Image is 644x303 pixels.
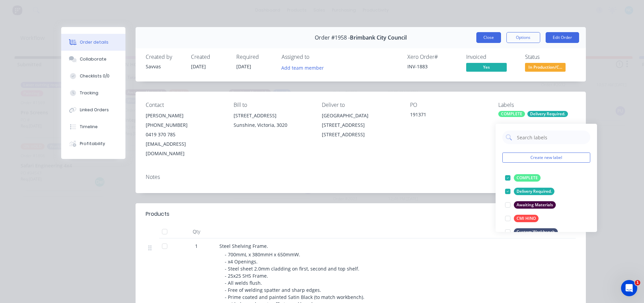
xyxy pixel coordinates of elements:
button: CMI HINO [502,214,541,223]
span: [DATE] [236,63,251,70]
div: Timeline [80,124,98,130]
button: Timeline [61,118,125,135]
iframe: Intercom live chat [621,280,637,296]
input: Search labels [516,131,587,144]
button: Add team member [278,63,327,72]
div: [GEOGRAPHIC_DATA] [STREET_ADDRESS][STREET_ADDRESS] [322,111,399,139]
div: Labels [498,102,576,108]
div: Products [146,210,169,218]
div: Notes [146,174,576,180]
button: Create new label [502,153,590,163]
div: Invoiced [466,54,517,60]
div: [GEOGRAPHIC_DATA] [STREET_ADDRESS] [322,111,399,130]
div: Qty [176,225,217,238]
div: Collaborate [80,56,106,62]
span: Yes [466,63,507,71]
div: Created [191,54,228,60]
div: Assigned to [282,54,349,60]
button: Edit Order [546,32,579,43]
div: [STREET_ADDRESS] [322,130,399,139]
div: Created by [146,54,183,60]
button: COMPLETE [502,173,543,183]
span: Order #1958 - [315,34,350,41]
div: Order details [80,39,109,45]
button: Awaiting Materials [502,200,558,210]
div: Deliver to [322,102,399,108]
div: INV-1883 [407,63,458,70]
button: In Production/C... [525,63,566,73]
button: Custom Workbench [502,227,560,237]
div: PO [410,102,487,108]
div: [STREET_ADDRESS] [234,111,311,120]
button: Collaborate [61,51,125,68]
div: Delivery Required. [514,188,554,195]
div: [PHONE_NUMBER] [146,120,223,130]
div: Required [236,54,273,60]
span: Brimbank City Council [350,34,407,41]
div: Tracking [80,90,98,96]
div: Checklists 0/0 [80,73,110,79]
div: Status [525,54,576,60]
button: Profitability [61,135,125,152]
button: Close [476,32,501,43]
div: Savvas [146,63,183,70]
div: [EMAIL_ADDRESS][DOMAIN_NAME] [146,139,223,158]
button: Delivery Required. [502,187,557,196]
div: Delivery Required. [527,111,568,117]
span: In Production/C... [525,63,566,71]
button: Checklists 0/0 [61,68,125,85]
div: Bill to [234,102,311,108]
div: Custom Workbench [514,228,558,236]
button: Add team member [282,63,328,72]
div: COMPLETE [498,111,525,117]
div: CMI HINO [514,215,539,222]
div: Sunshine, Victoria, 3020 [234,120,311,130]
button: Options [506,32,540,43]
div: Linked Orders [80,107,109,113]
div: Contact [146,102,223,108]
span: 1 [635,280,640,285]
button: Order details [61,34,125,51]
div: COMPLETE [514,174,541,182]
span: 1 [195,242,198,250]
div: 0419 370 785 [146,130,223,139]
div: [PERSON_NAME] [146,111,223,120]
div: Profitability [80,141,105,147]
div: [PERSON_NAME][PHONE_NUMBER]0419 370 785[EMAIL_ADDRESS][DOMAIN_NAME] [146,111,223,158]
div: [STREET_ADDRESS]Sunshine, Victoria, 3020 [234,111,311,133]
span: [DATE] [191,63,206,70]
div: Awaiting Materials [514,201,556,209]
button: Linked Orders [61,101,125,118]
span: Steel Shelving Frame. [219,243,268,249]
div: Xero Order # [407,54,458,60]
div: 191371 [410,111,487,120]
button: Tracking [61,85,125,101]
